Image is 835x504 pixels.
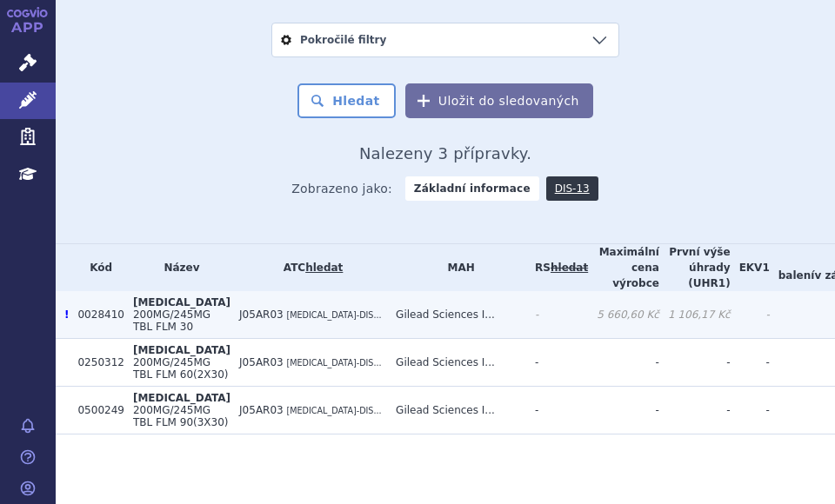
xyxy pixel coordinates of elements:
[287,310,382,320] span: [MEDICAL_DATA]-DIS...
[387,387,526,434] td: Gilead Sciences I...
[297,83,396,118] button: Hledat
[69,244,124,291] th: Kód
[359,144,531,162] span: Nalezeny 3 přípravky.
[272,23,618,56] a: Pokročilé filtry
[731,339,770,387] td: -
[133,356,229,381] span: 200MG/245MG TBL FLM 60(2X30)
[69,339,124,387] td: 0250312
[588,244,659,291] th: Maximální cena výrobce
[731,244,770,291] th: EKV1
[124,244,230,291] th: Název
[69,291,124,339] td: 0028410
[291,176,392,201] span: Zobrazeno jako:
[239,404,284,416] span: J05AR03
[133,296,230,308] span: [MEDICAL_DATA]
[387,291,526,339] td: Gilead Sciences I...
[526,244,588,291] th: RS
[387,339,526,387] td: Gilead Sciences I...
[387,244,526,291] th: MAH
[405,83,593,118] button: Uložit do sledovaných
[526,291,588,339] td: -
[230,244,387,291] th: ATC
[526,339,588,387] td: -
[659,291,731,339] td: 1 106,17 Kč
[133,392,230,404] span: [MEDICAL_DATA]
[731,291,770,339] td: -
[287,358,382,368] span: [MEDICAL_DATA]-DIS...
[659,244,731,291] th: První výše úhrady (UHR1)
[239,308,284,321] span: J05AR03
[659,339,731,387] td: -
[287,406,382,415] span: [MEDICAL_DATA]-DIS...
[546,176,598,201] a: DIS-13
[551,262,588,274] a: vyhledávání neobsahuje žádnou platnou referenční skupinu
[405,176,539,201] strong: Základní informace
[526,387,588,434] td: -
[133,308,210,333] span: 200MG/245MG TBL FLM 30
[239,356,284,368] span: J05AR03
[69,387,124,434] td: 0500249
[133,404,229,428] span: 200MG/245MG TBL FLM 90(3X30)
[133,344,230,356] span: [MEDICAL_DATA]
[551,262,588,274] del: hledat
[659,387,731,434] td: -
[64,308,69,321] span: Poslední data tohoto produktu jsou ze SCAU platného k 01.08.2022.
[305,262,343,274] a: hledat
[588,387,659,434] td: -
[731,387,770,434] td: -
[588,339,659,387] td: -
[588,291,659,339] td: 5 660,60 Kč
